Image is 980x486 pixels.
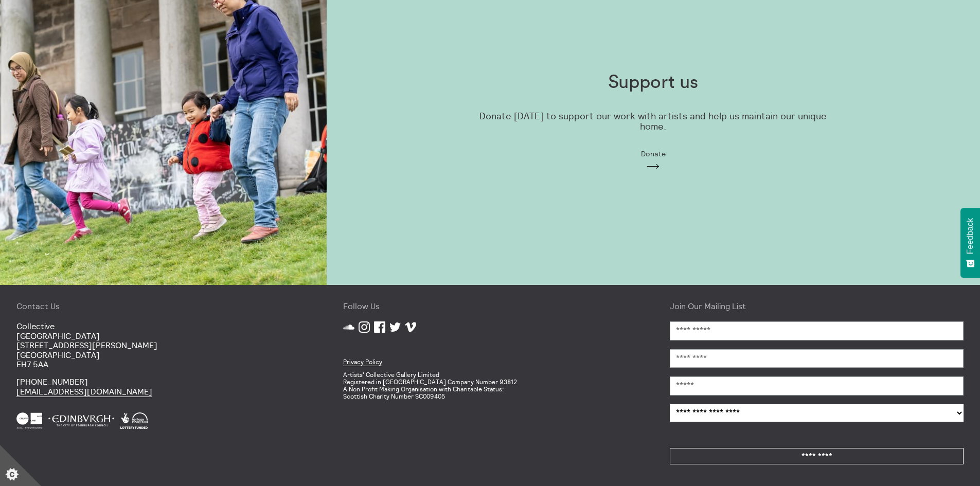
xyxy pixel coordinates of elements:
[343,358,382,366] a: Privacy Policy
[960,208,980,278] button: Feedback - Show survey
[966,218,975,254] span: Feedback
[16,301,310,311] h4: Contact Us
[16,321,310,369] p: Collective [GEOGRAPHIC_DATA] [STREET_ADDRESS][PERSON_NAME] [GEOGRAPHIC_DATA] EH7 5AA
[16,412,42,429] img: Creative Scotland
[641,150,666,158] span: Donate
[670,301,964,311] h4: Join Our Mailing List
[120,412,148,429] img: Heritage Lottery Fund
[16,377,310,396] p: [PHONE_NUMBER]
[343,371,637,400] p: Artists' Collective Gallery Limited Registered in [GEOGRAPHIC_DATA] Company Number 93812 A Non Pr...
[16,386,152,397] a: [EMAIL_ADDRESS][DOMAIN_NAME]
[48,412,114,429] img: City Of Edinburgh Council White
[343,301,637,311] h4: Follow Us
[472,111,834,132] p: Donate [DATE] to support our work with artists and help us maintain our unique home.
[608,72,698,93] h1: Support us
